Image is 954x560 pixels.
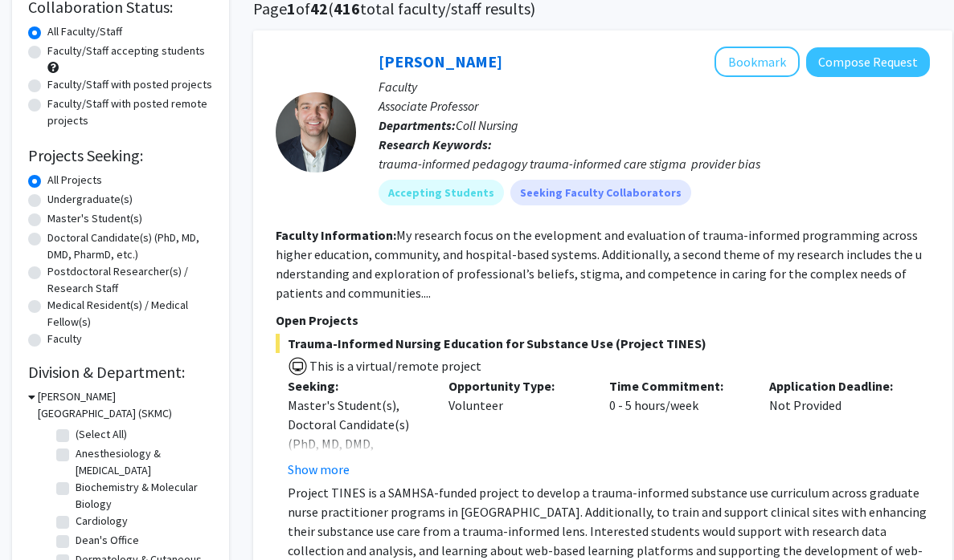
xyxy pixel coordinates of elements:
label: Faculty/Staff accepting students [47,43,205,59]
b: Faculty Information: [276,227,396,243]
label: Anesthesiology & [MEDICAL_DATA] [76,445,209,479]
h2: Division & Department: [28,363,213,382]
button: Show more [288,460,350,479]
h3: [PERSON_NAME][GEOGRAPHIC_DATA] (SKMC) [38,388,213,422]
span: Coll Nursing [456,117,518,133]
label: All Projects [47,172,102,189]
span: This is a virtual/remote project [308,358,481,374]
label: Faculty/Staff with posted remote projects [47,95,213,129]
button: Add Stephen DiDonato to Bookmarks [714,47,800,77]
div: Master's Student(s), Doctoral Candidate(s) (PhD, MD, DMD, PharmD, etc.) [288,396,424,473]
div: trauma-informed pedagogy trauma-informed care stigma provider bias [379,154,930,173]
label: Medical Resident(s) / Medical Fellow(s) [47,297,213,331]
div: Not Provided [757,376,918,479]
button: Compose Request to Stephen DiDonato [806,47,930,77]
label: Faculty/Staff with posted projects [47,76,212,93]
label: (Select All) [76,426,127,443]
b: Research Keywords: [379,136,492,152]
label: Doctoral Candidate(s) (PhD, MD, DMD, PharmD, etc.) [47,229,213,263]
p: Associate Professor [379,96,930,116]
label: Undergraduate(s) [47,191,133,208]
label: Cardiology [76,513,128,530]
p: Seeking: [288,376,424,396]
b: Departments: [379,117,456,133]
label: Biochemistry & Molecular Biology [76,479,209,513]
a: [PERSON_NAME] [379,51,502,71]
label: Master's Student(s) [47,210,142,227]
p: Open Projects [276,310,930,330]
span: Trauma-Informed Nursing Education for Substance Use (Project TINES) [276,334,930,353]
label: Dean's Office [76,532,139,549]
mat-chip: Seeking Faculty Collaborators [510,180,691,205]
div: 0 - 5 hours/week [597,376,758,479]
iframe: Chat [12,488,68,548]
p: Faculty [379,77,930,96]
p: Application Deadline: [769,376,906,396]
label: All Faculty/Staff [47,23,122,40]
fg-read-more: My research focus on the evelopment and evaluation of trauma-informed programming across higher e... [276,227,922,301]
h2: Projects Seeking: [28,146,213,165]
div: Volunteer [436,376,597,479]
label: Postdoctoral Researcher(s) / Research Staff [47,263,213,297]
p: Opportunity Type: [448,376,585,396]
p: Time Commitment: [609,376,746,396]
label: Faculty [47,331,82,347]
mat-chip: Accepting Students [379,180,504,205]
